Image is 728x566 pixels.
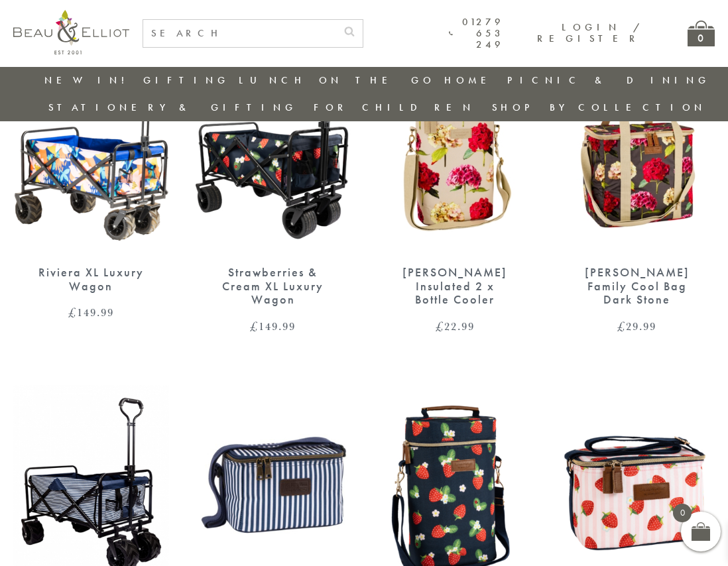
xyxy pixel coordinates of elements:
a: Picnic & Dining [507,74,710,87]
img: Sarah Kelleher Family Coolbag Dark Stone [560,52,715,253]
div: Strawberries & Cream XL Luxury Wagon [219,266,328,307]
img: Riviera XL Luxury Wagon Cart Camping trolley Festival Trolley [13,52,169,253]
bdi: 149.99 [250,318,296,334]
a: Shop by collection [492,101,706,114]
img: Strawberries & Cream XL Luxury Wagon [196,52,351,253]
div: Riviera XL Luxury Wagon [36,266,146,293]
a: Strawberries & Cream XL Luxury Wagon Strawberries & Cream XL Luxury Wagon £149.99 [196,52,351,332]
a: 0 [688,21,715,46]
span: £ [68,304,77,320]
a: New in! [44,74,133,87]
div: [PERSON_NAME] Insulated 2 x Bottle Cooler [400,266,510,307]
bdi: 22.99 [436,318,475,334]
a: Riviera XL Luxury Wagon Cart Camping trolley Festival Trolley Riviera XL Luxury Wagon £149.99 [13,52,169,318]
bdi: 149.99 [68,304,114,320]
img: Sarah Kelleher 2 x Bottle Cooler [377,52,533,253]
span: £ [436,318,444,334]
span: 0 [673,504,692,522]
a: Home [444,74,497,87]
a: Lunch On The Go [239,74,435,87]
a: Sarah Kelleher 2 x Bottle Cooler [PERSON_NAME] Insulated 2 x Bottle Cooler £22.99 [377,52,533,332]
input: SEARCH [143,20,336,47]
a: 01279 653 249 [449,17,504,51]
a: Stationery & Gifting [48,101,297,114]
bdi: 29.99 [617,318,656,334]
span: £ [250,318,259,334]
img: logo [13,10,129,54]
a: Sarah Kelleher Family Coolbag Dark Stone [PERSON_NAME] Family Cool Bag Dark Stone £29.99 [560,52,715,332]
span: £ [617,318,626,334]
a: Gifting [143,74,229,87]
div: [PERSON_NAME] Family Cool Bag Dark Stone [583,266,692,307]
a: Login / Register [537,21,641,45]
a: For Children [314,101,475,114]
